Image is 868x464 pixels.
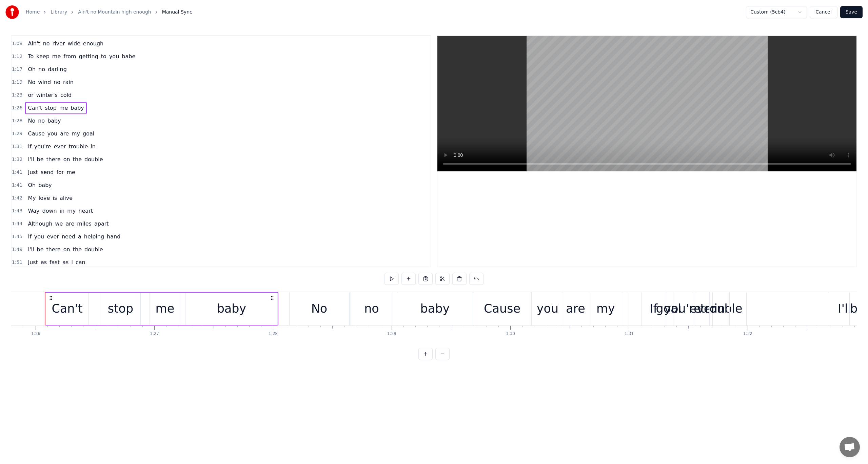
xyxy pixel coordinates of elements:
[566,300,585,318] div: are
[12,182,22,189] span: 1:41
[46,233,60,240] span: ever
[12,169,22,176] span: 1:41
[596,300,615,318] div: my
[12,66,22,73] span: 1:17
[12,40,22,47] span: 1:08
[27,233,32,240] span: If
[34,143,52,150] span: you're
[52,40,66,47] span: river
[27,258,38,266] span: Just
[78,9,151,16] a: Ain't no Mountain high enough
[506,331,515,337] div: 1:30
[44,104,57,112] span: stop
[68,143,88,150] span: trouble
[78,207,94,215] span: heart
[364,300,379,318] div: no
[12,259,22,266] span: 1:51
[52,300,82,318] div: Can't
[72,155,82,163] span: the
[37,117,45,125] span: no
[156,300,175,318] div: me
[12,156,22,163] span: 1:32
[76,220,92,228] span: miles
[82,40,104,47] span: enough
[45,155,61,163] span: there
[84,155,104,163] span: double
[12,143,22,150] span: 1:31
[62,258,69,266] span: as
[59,194,73,202] span: alive
[27,104,43,112] span: Can't
[484,300,520,318] div: Cause
[387,331,396,337] div: 1:29
[90,143,96,150] span: in
[40,258,47,266] span: as
[42,40,51,47] span: no
[38,65,46,73] span: no
[108,300,134,318] div: stop
[27,194,36,202] span: My
[26,9,192,16] nav: breadcrumb
[743,331,752,337] div: 1:32
[66,168,76,176] span: me
[66,207,76,215] span: my
[700,300,742,318] div: trouble
[83,233,105,240] span: helping
[82,130,95,138] span: goal
[77,233,82,240] span: a
[838,300,851,318] div: I'll
[689,300,716,318] div: ever
[108,52,120,60] span: you
[27,117,36,125] span: No
[70,104,85,112] span: baby
[121,52,136,60] span: babe
[42,207,58,215] span: down
[71,258,74,266] span: I
[53,78,61,86] span: no
[106,233,121,240] span: hand
[12,208,22,214] span: 1:43
[840,437,860,457] div: Open chat
[12,220,22,227] span: 1:44
[27,52,34,60] span: To
[27,155,35,163] span: I'll
[45,246,61,253] span: there
[67,40,81,47] span: wide
[27,91,34,99] span: or
[37,78,52,86] span: wind
[12,79,22,86] span: 1:19
[51,9,67,16] a: Library
[840,6,863,18] button: Save
[63,52,77,60] span: from
[47,130,58,138] span: you
[12,130,22,137] span: 1:29
[36,155,44,163] span: be
[36,52,50,60] span: keep
[12,195,22,202] span: 1:42
[56,168,64,176] span: for
[27,130,45,138] span: Cause
[27,168,38,176] span: Just
[59,104,68,112] span: me
[27,246,35,253] span: I'll
[12,118,22,124] span: 1:28
[27,181,36,189] span: Oh
[59,130,70,138] span: are
[714,300,725,318] div: in
[650,300,657,318] div: If
[38,194,51,202] span: love
[26,9,40,16] a: Home
[71,130,81,138] span: my
[36,246,44,253] span: be
[850,300,865,318] div: be
[61,233,76,240] span: need
[420,300,450,318] div: baby
[40,168,54,176] span: send
[150,331,159,337] div: 1:27
[62,78,74,86] span: rain
[269,331,278,337] div: 1:28
[810,6,837,18] button: Cancel
[100,52,107,60] span: to
[36,91,58,99] span: winter's
[59,207,65,215] span: in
